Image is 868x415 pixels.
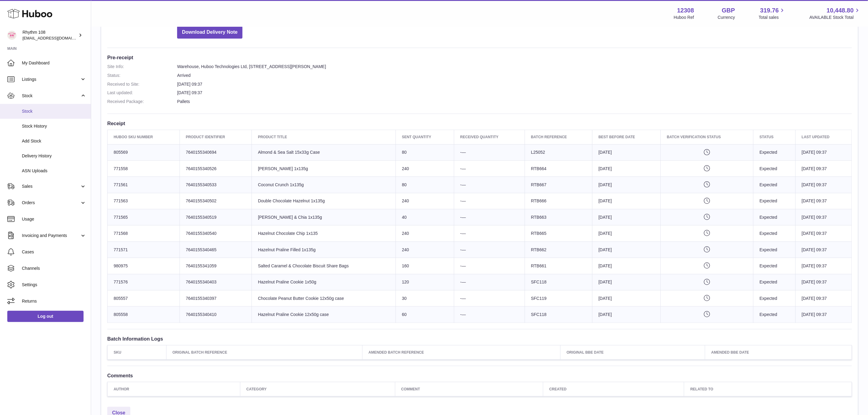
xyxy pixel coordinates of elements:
[180,242,252,258] td: 7640155340465
[107,54,852,61] h3: Pre-receipt
[107,90,177,96] dt: Last updated:
[252,290,396,307] td: Chocolate Peanut Butter Cookie 12x50g case
[108,130,180,144] th: Huboo SKU Number
[525,209,592,225] td: RTB663
[759,15,786,20] span: Total sales
[180,144,252,160] td: 7640155340694
[7,31,16,40] img: orders@rhythm108.com
[108,160,180,177] td: 771558
[454,307,525,323] td: -—
[177,90,852,96] dd: [DATE] 09:37
[108,209,180,225] td: 771565
[107,120,852,127] h3: Receipt
[177,99,852,105] dd: Pallets
[396,290,454,307] td: 30
[396,160,454,177] td: 240
[396,209,454,225] td: 40
[362,345,561,359] th: Amended Batch Reference
[525,130,592,144] th: Batch Reference
[525,144,592,160] td: L25052
[107,64,177,70] dt: Site Info:
[108,382,240,396] th: Author
[525,242,592,258] td: RTB662
[396,130,454,144] th: Sent Quantity
[454,130,525,144] th: Received Quantity
[180,177,252,193] td: 7640155340533
[22,266,86,271] span: Channels
[107,73,177,78] dt: Status:
[592,209,661,225] td: [DATE]
[396,307,454,323] td: 60
[592,177,661,193] td: [DATE]
[454,242,525,258] td: -—
[22,93,80,99] span: Stock
[827,6,854,15] span: 10,448.80
[753,209,796,225] td: Expected
[454,177,525,193] td: -—
[543,382,684,396] th: Created
[108,193,180,209] td: 771563
[809,6,861,20] a: 10,448.80 AVAILABLE Stock Total
[252,274,396,290] td: Hazelnut Praline Cookie 1x50g
[252,307,396,323] td: Hazelnut Praline Cookie 12x50g case
[180,209,252,225] td: 7640155340519
[454,160,525,177] td: -—
[108,225,180,242] td: 771568
[240,382,395,396] th: Category
[753,274,796,290] td: Expected
[22,36,89,40] span: [EMAIL_ADDRESS][DOMAIN_NAME]
[7,311,84,322] a: Log out
[108,258,180,274] td: 980975
[252,225,396,242] td: Hazelnut Chocolate Chip 1x135
[795,225,852,242] td: [DATE] 09:37
[252,160,396,177] td: [PERSON_NAME] 1x135g
[759,6,786,20] a: 319.76 Total sales
[753,242,796,258] td: Expected
[795,160,852,177] td: [DATE] 09:37
[677,6,694,15] strong: 12308
[753,258,796,274] td: Expected
[252,193,396,209] td: Double Chocolate Hazelnut 1x135g
[252,130,396,144] th: Product title
[22,123,86,129] span: Stock History
[108,144,180,160] td: 805569
[525,307,592,323] td: SFC118
[753,225,796,242] td: Expected
[396,225,454,242] td: 240
[809,15,861,20] span: AVAILABLE Stock Total
[22,60,86,66] span: My Dashboard
[795,193,852,209] td: [DATE] 09:37
[795,242,852,258] td: [DATE] 09:37
[753,193,796,209] td: Expected
[454,209,525,225] td: -—
[684,382,852,396] th: Related to
[396,258,454,274] td: 160
[177,81,852,87] dd: [DATE] 09:37
[180,290,252,307] td: 7640155340397
[454,193,525,209] td: -—
[22,249,86,255] span: Cases
[454,258,525,274] td: -—
[592,242,661,258] td: [DATE]
[753,307,796,323] td: Expected
[177,64,852,70] dd: Warehouse, Huboo Technologies Ltd, [STREET_ADDRESS][PERSON_NAME]
[396,144,454,160] td: 80
[592,144,661,160] td: [DATE]
[177,73,852,78] dd: Arrived
[592,258,661,274] td: [DATE]
[795,290,852,307] td: [DATE] 09:37
[795,258,852,274] td: [DATE] 09:37
[180,193,252,209] td: 7640155340502
[795,274,852,290] td: [DATE] 09:37
[525,290,592,307] td: SFC119
[252,242,396,258] td: Hazelnut Praline Filled 1x135g
[525,274,592,290] td: SFC118
[107,335,852,342] h3: Batch Information Logs
[525,258,592,274] td: RTB661
[592,274,661,290] td: [DATE]
[107,81,177,87] dt: Received to Site:
[454,225,525,242] td: -—
[108,177,180,193] td: 771561
[396,177,454,193] td: 80
[592,193,661,209] td: [DATE]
